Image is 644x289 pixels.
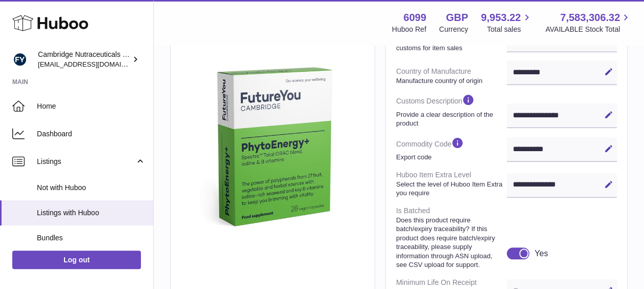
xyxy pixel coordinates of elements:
[481,11,521,25] span: 9,953.22
[396,202,507,274] dt: Is Batched
[37,129,146,139] span: Dashboard
[403,11,426,25] strong: 6099
[534,248,548,259] div: Yes
[396,132,507,166] dt: Commodity Code
[487,25,532,34] span: Total sales
[396,76,504,86] strong: Manufacture country of origin
[37,101,146,111] span: Home
[396,63,507,89] dt: Country of Manufacture
[181,54,364,237] img: 60991629976507.jpg
[38,50,130,69] div: Cambridge Nutraceuticals Ltd
[446,11,468,25] strong: GBP
[396,166,507,202] dt: Huboo Item Extra Level
[396,153,504,162] strong: Export code
[396,110,504,128] strong: Provide a clear description of the product
[392,25,426,34] div: Huboo Ref
[12,251,141,269] a: Log out
[37,183,146,193] span: Not with Huboo
[396,180,504,198] strong: Select the level of Huboo Item Extra you require
[560,11,620,25] span: 7,583,306.32
[396,216,504,270] strong: Does this product require batch/expiry traceability? If this product does require batch/expiry tr...
[37,208,146,218] span: Listings with Huboo
[545,25,632,34] span: AVAILABLE Stock Total
[37,157,135,167] span: Listings
[37,233,146,243] span: Bundles
[545,11,632,34] a: 7,583,306.32 AVAILABLE Stock Total
[38,60,151,68] span: [EMAIL_ADDRESS][DOMAIN_NAME]
[481,11,533,34] a: 9,953.22 Total sales
[12,52,28,67] img: internalAdmin-6099@internal.huboo.com
[396,89,507,132] dt: Customs Description
[439,25,468,34] div: Currency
